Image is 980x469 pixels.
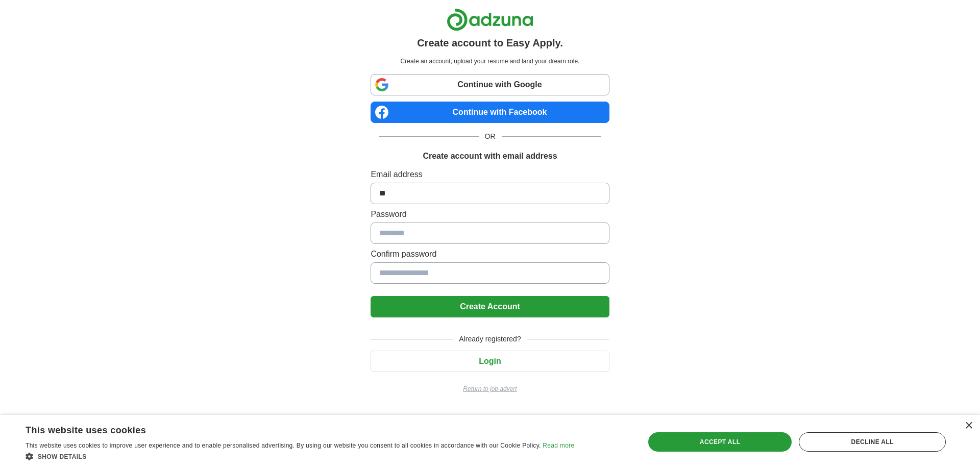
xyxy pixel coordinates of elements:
[371,168,609,181] label: Email address
[965,422,972,430] div: Close
[447,8,533,31] img: Adzuna logo
[371,357,609,365] a: Login
[423,150,557,162] h1: Create account with email address
[453,334,527,344] span: Already registered?
[371,296,609,317] button: Create Account
[38,453,87,460] span: Show details
[799,432,946,452] div: Decline all
[26,451,574,461] div: Show details
[543,442,574,449] a: Read more, opens a new window
[26,421,549,436] div: This website uses cookies
[371,248,609,260] label: Confirm password
[26,442,541,449] span: This website uses cookies to improve user experience and to enable personalised advertising. By u...
[371,102,609,123] a: Continue with Facebook
[371,74,609,95] a: Continue with Google
[371,384,609,393] a: Return to job advert
[648,432,792,452] div: Accept all
[417,35,563,51] h1: Create account to Easy Apply.
[373,57,607,66] p: Create an account, upload your resume and land your dream role.
[371,208,609,220] label: Password
[479,131,502,142] span: OR
[371,351,609,372] button: Login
